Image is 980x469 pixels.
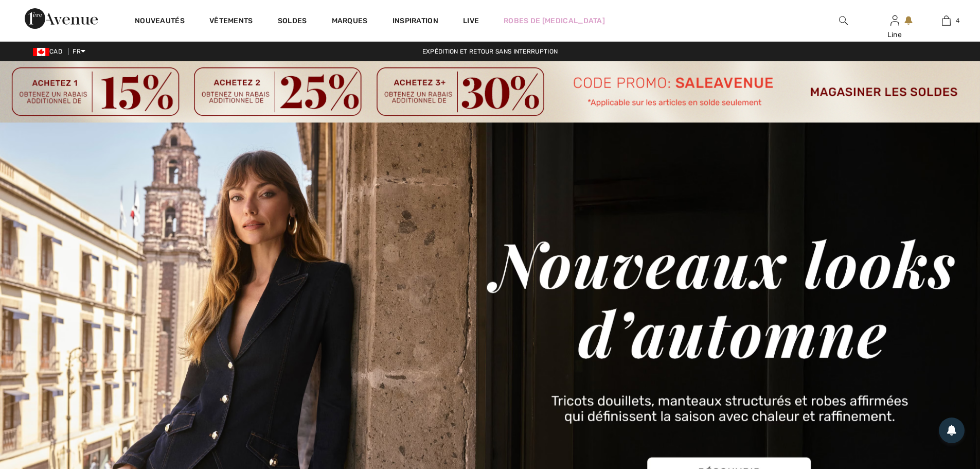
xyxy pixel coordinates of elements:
[890,15,899,25] a: Se connecter
[73,48,85,55] span: FR
[278,16,307,27] a: Soldes
[135,16,185,27] a: Nouveautés
[25,8,98,29] img: 1ère Avenue
[869,29,920,40] div: Line
[504,15,605,26] a: Robes de [MEDICAL_DATA]
[332,16,368,27] a: Marques
[209,16,253,27] a: Vêtements
[33,48,66,55] span: CAD
[839,14,848,27] img: recherche
[33,48,49,56] img: Canadian Dollar
[956,16,959,25] span: 4
[890,14,899,27] img: Mes infos
[463,15,479,26] a: Live
[393,16,438,27] span: Inspiration
[921,14,971,27] a: 4
[942,14,951,27] img: Mon panier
